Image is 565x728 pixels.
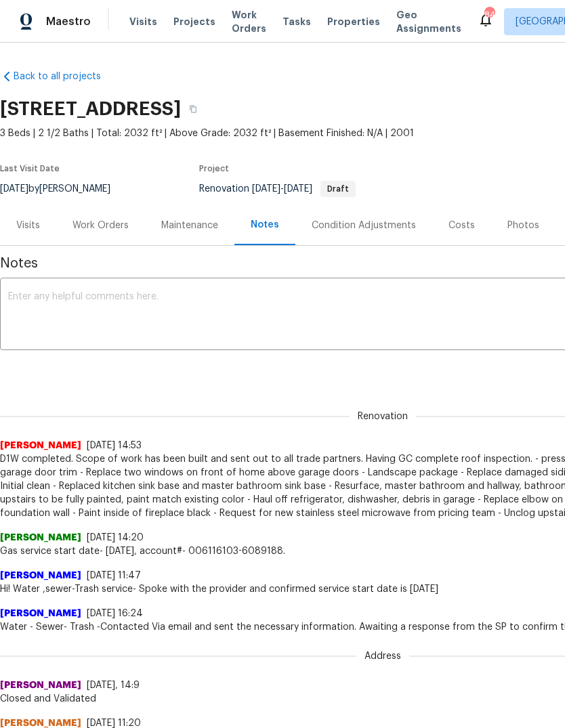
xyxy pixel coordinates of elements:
span: [DATE] 14:53 [87,441,142,450]
div: 84 [484,8,494,22]
span: [DATE] 14:20 [87,533,144,542]
span: Draft [322,185,354,193]
div: Maintenance [161,219,218,232]
span: Properties [327,15,380,28]
span: Tasks [282,17,311,26]
span: [DATE] 11:20 [87,719,141,728]
div: Visits [16,219,40,232]
div: Condition Adjustments [312,219,416,232]
span: Address [356,649,409,663]
div: Work Orders [72,219,129,232]
span: Work Orders [232,8,266,35]
span: [DATE], 14:9 [87,681,140,690]
span: Visits [129,15,157,28]
div: Notes [251,218,279,232]
span: Projects [173,15,215,28]
span: Renovation [199,184,356,194]
span: Project [199,165,229,173]
span: Geo Assignments [396,8,461,35]
div: Costs [448,219,475,232]
span: Maestro [46,15,91,28]
span: [DATE] [252,184,280,194]
span: [DATE] 11:47 [87,571,141,580]
span: [DATE] [284,184,312,194]
button: Copy Address [181,97,205,121]
span: [DATE] 16:24 [87,609,143,618]
span: - [252,184,312,194]
div: Photos [507,219,539,232]
span: Renovation [350,410,416,423]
